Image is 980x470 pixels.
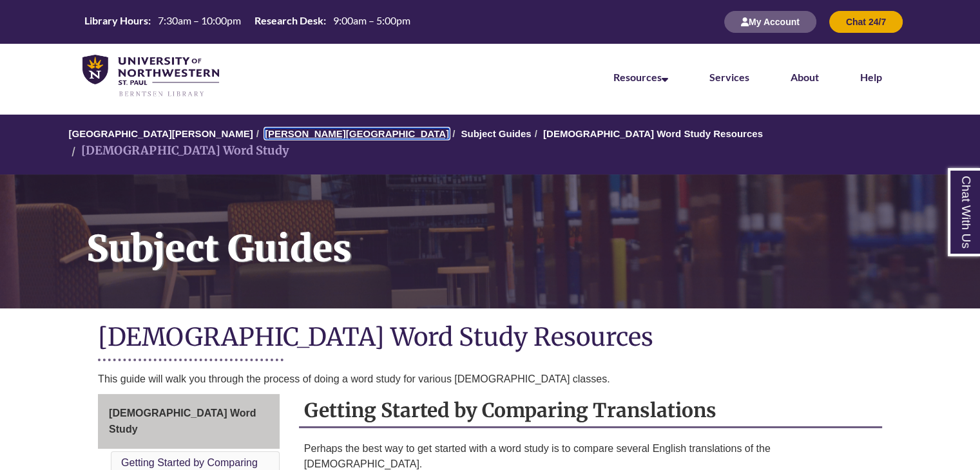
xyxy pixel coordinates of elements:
[724,16,816,27] a: My Account
[860,71,882,83] a: Help
[299,394,882,428] h2: Getting Started by Comparing Translations
[68,142,289,160] li: [DEMOGRAPHIC_DATA] Word Study
[461,128,531,139] a: Subject Guides
[158,14,241,26] span: 7:30am – 10:00pm
[709,71,749,83] a: Services
[79,14,153,28] th: Library Hours:
[829,16,903,27] a: Chat 24/7
[98,394,280,449] a: [DEMOGRAPHIC_DATA] Word Study
[82,55,219,98] img: UNWSP Library Logo
[109,408,256,435] span: [DEMOGRAPHIC_DATA] Word Study
[79,14,416,30] table: Hours Today
[79,14,416,31] a: Hours Today
[72,174,980,292] h1: Subject Guides
[791,71,819,83] a: About
[98,373,610,384] span: This guide will walk you through the process of doing a word study for various [DEMOGRAPHIC_DATA]...
[613,71,668,83] a: Resources
[265,128,449,139] a: [PERSON_NAME][GEOGRAPHIC_DATA]
[98,321,882,355] h1: [DEMOGRAPHIC_DATA] Word Study Resources
[543,128,763,139] a: [DEMOGRAPHIC_DATA] Word Study Resources
[829,11,903,33] button: Chat 24/7
[724,11,816,33] button: My Account
[249,14,328,28] th: Research Desk:
[68,128,253,139] a: [GEOGRAPHIC_DATA][PERSON_NAME]
[333,14,410,26] span: 9:00am – 5:00pm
